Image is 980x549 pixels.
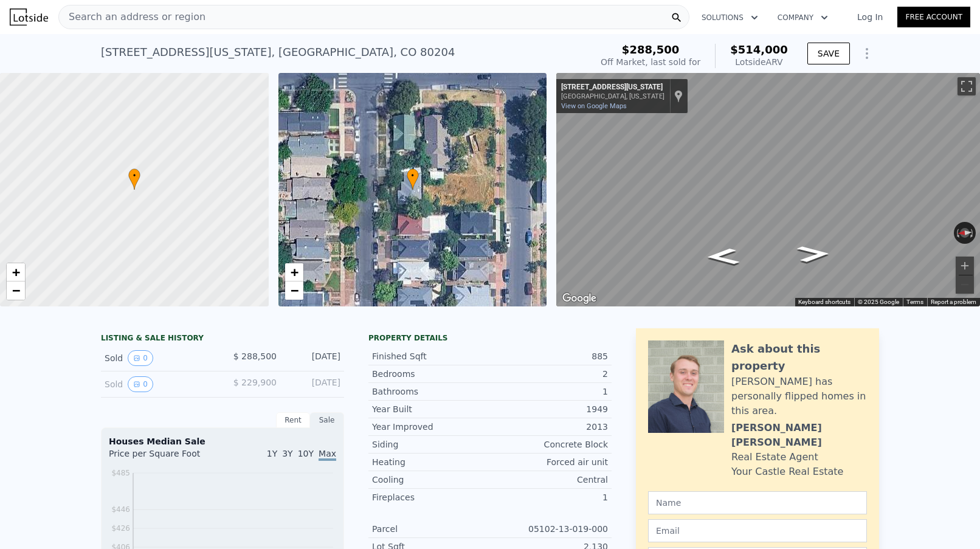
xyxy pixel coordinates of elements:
[956,275,974,294] button: Zoom out
[648,491,867,514] input: Name
[407,170,419,181] span: •
[731,464,843,479] div: Your Castle Real Estate
[372,350,490,362] div: Finished Sqft
[490,385,608,398] div: 1
[798,298,851,306] button: Keyboard shortcuts
[674,89,683,103] a: Show location on map
[490,368,608,380] div: 2
[7,281,25,300] a: Zoom out
[731,375,867,418] div: [PERSON_NAME] has personally flipped homes in this area.
[101,44,455,61] div: [STREET_ADDRESS][US_STATE] , [GEOGRAPHIC_DATA] , CO 80204
[490,350,608,362] div: 885
[105,376,213,392] div: Sold
[490,438,608,451] div: Concrete Block
[731,450,818,464] div: Real Estate Agent
[768,7,838,29] button: Company
[298,449,314,458] span: 10Y
[692,244,754,269] path: Go North, Delaware St
[111,469,130,477] tspan: $485
[310,412,344,428] div: Sale
[267,449,277,458] span: 1Y
[490,456,608,468] div: Forced air unit
[931,299,976,305] a: Report a problem
[648,519,867,542] input: Email
[731,340,867,375] div: Ask about this property
[490,421,608,433] div: 2013
[59,10,205,24] span: Search an address or region
[7,263,25,281] a: Zoom in
[559,291,599,306] a: Open this area in Google Maps (opens a new window)
[731,421,867,450] div: [PERSON_NAME] [PERSON_NAME]
[730,56,788,68] div: Lotside ARV
[233,351,277,361] span: $ 288,500
[101,333,344,345] div: LISTING & SALE HISTORY
[490,523,608,535] div: 05102-13-019-000
[128,168,140,190] div: •
[372,403,490,415] div: Year Built
[12,283,20,298] span: −
[372,491,490,503] div: Fireplaces
[855,41,879,66] button: Show Options
[954,222,961,244] button: Rotate counterclockwise
[906,299,923,305] a: Terms (opens in new tab)
[958,77,976,95] button: Toggle fullscreen view
[953,227,976,238] button: Reset the view
[286,350,340,366] div: [DATE]
[368,333,612,343] div: Property details
[12,264,20,280] span: +
[807,43,850,64] button: SAVE
[372,456,490,468] div: Heating
[105,350,213,366] div: Sold
[730,43,788,56] span: $514,000
[372,421,490,433] div: Year Improved
[556,73,980,306] div: Map
[970,222,976,244] button: Rotate clockwise
[372,474,490,486] div: Cooling
[276,412,310,428] div: Rent
[372,385,490,398] div: Bathrooms
[109,435,336,447] div: Houses Median Sale
[561,83,664,92] div: [STREET_ADDRESS][US_STATE]
[128,376,153,392] button: View historical data
[843,11,897,23] a: Log In
[319,449,336,461] span: Max
[490,491,608,503] div: 1
[10,9,48,26] img: Lotside
[858,299,899,305] span: © 2025 Google
[290,283,298,298] span: −
[601,56,700,68] div: Off Market, last sold for
[372,368,490,380] div: Bedrooms
[556,73,980,306] div: Street View
[290,264,298,280] span: +
[561,102,627,110] a: View on Google Maps
[128,170,140,181] span: •
[111,505,130,514] tspan: $446
[622,43,680,56] span: $288,500
[407,168,419,190] div: •
[490,474,608,486] div: Central
[372,523,490,535] div: Parcel
[109,447,223,467] div: Price per Square Foot
[285,281,303,300] a: Zoom out
[783,241,844,266] path: Go South, Delaware St
[286,376,340,392] div: [DATE]
[561,92,664,100] div: [GEOGRAPHIC_DATA], [US_STATE]
[282,449,292,458] span: 3Y
[956,257,974,275] button: Zoom in
[233,378,277,387] span: $ 229,900
[490,403,608,415] div: 1949
[692,7,768,29] button: Solutions
[372,438,490,451] div: Siding
[111,524,130,533] tspan: $426
[285,263,303,281] a: Zoom in
[559,291,599,306] img: Google
[897,7,970,27] a: Free Account
[128,350,153,366] button: View historical data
